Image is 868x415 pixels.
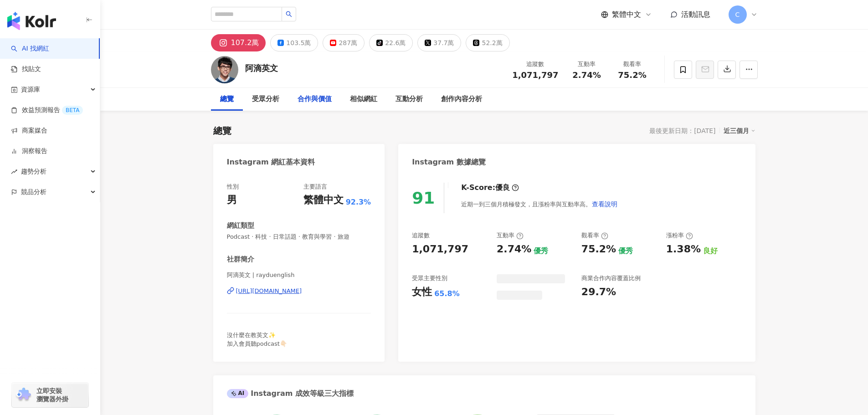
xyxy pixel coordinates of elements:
div: 優秀 [534,246,548,256]
span: 1,071,797 [512,70,558,80]
span: 沒什麼在教英文✨ 加入會員聽podcast👇🏻 [227,332,287,347]
span: 活動訊息 [681,10,710,19]
a: chrome extension立即安裝 瀏覽器外掛 [12,383,88,407]
div: 受眾分析 [252,94,279,105]
img: logo [7,12,56,30]
span: 競品分析 [21,182,46,202]
div: Instagram 數據總覽 [412,157,486,167]
span: 立即安裝 瀏覽器外掛 [36,387,68,403]
div: 65.8% [434,289,460,299]
div: 良好 [703,246,718,256]
a: [URL][DOMAIN_NAME] [227,287,371,295]
button: 22.6萬 [369,34,413,51]
div: 103.5萬 [286,36,311,49]
button: 287萬 [323,34,365,51]
div: 性別 [227,183,239,191]
img: chrome extension [15,388,32,402]
div: 近期一到三個月積極發文，且漲粉率與互動率高。 [461,195,618,213]
div: 阿滴英文 [245,62,278,74]
div: 近三個月 [724,125,755,137]
div: 創作內容分析 [441,94,482,105]
div: 52.2萬 [482,36,502,49]
div: 主要語言 [303,183,327,191]
div: 29.7% [581,285,616,299]
div: 107.2萬 [231,36,259,49]
a: 商案媒合 [11,126,47,135]
div: 91 [412,189,435,207]
a: 找貼文 [11,65,41,74]
div: 287萬 [339,36,357,49]
div: 追蹤數 [412,231,430,240]
div: 1,071,797 [412,242,468,256]
div: K-Score : [461,183,519,193]
div: 觀看率 [581,231,608,240]
div: 合作與價值 [298,94,332,105]
span: 查看說明 [592,200,617,208]
button: 查看說明 [591,195,618,213]
div: 優秀 [618,246,633,256]
div: 網紅類型 [227,221,254,231]
span: 資源庫 [21,79,40,100]
div: 相似網紅 [350,94,377,105]
div: 2.74% [497,242,531,256]
div: 漲粉率 [666,231,693,240]
span: 阿滴英文 | rayduenglish [227,271,371,279]
div: 1.38% [666,242,701,256]
span: 趨勢分析 [21,161,46,182]
span: 92.3% [346,197,371,207]
button: 52.2萬 [466,34,509,51]
div: 繁體中文 [303,193,344,207]
span: 繁體中文 [612,10,641,20]
div: 追蹤數 [512,60,558,69]
span: search [286,11,292,17]
span: 75.2% [618,71,646,80]
a: 洞察報告 [11,147,47,156]
button: 107.2萬 [211,34,266,51]
div: 最後更新日期：[DATE] [649,127,715,134]
div: 商業合作內容覆蓋比例 [581,274,641,282]
div: Instagram 成效等級三大指標 [227,389,354,399]
div: Instagram 網紅基本資料 [227,157,315,167]
button: 37.7萬 [417,34,461,51]
div: 優良 [495,183,510,193]
div: 75.2% [581,242,616,256]
span: C [735,10,740,20]
div: 觀看率 [615,60,650,69]
div: [URL][DOMAIN_NAME] [236,287,302,295]
div: 22.6萬 [385,36,406,49]
a: searchAI 找網紅 [11,44,49,53]
span: rise [11,169,17,175]
div: AI [227,389,249,398]
div: 男 [227,193,237,207]
div: 總覽 [213,124,231,137]
div: 互動分析 [395,94,423,105]
a: 效益預測報告BETA [11,106,83,115]
div: 互動率 [497,231,524,240]
div: 受眾主要性別 [412,274,447,282]
span: Podcast · 科技 · 日常話題 · 教育與學習 · 旅遊 [227,233,371,241]
div: 37.7萬 [433,36,454,49]
div: 社群簡介 [227,255,254,264]
button: 103.5萬 [270,34,318,51]
div: 互動率 [570,60,604,69]
div: 總覽 [220,94,234,105]
div: 女性 [412,285,432,299]
img: KOL Avatar [211,56,238,83]
span: 2.74% [572,71,601,80]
